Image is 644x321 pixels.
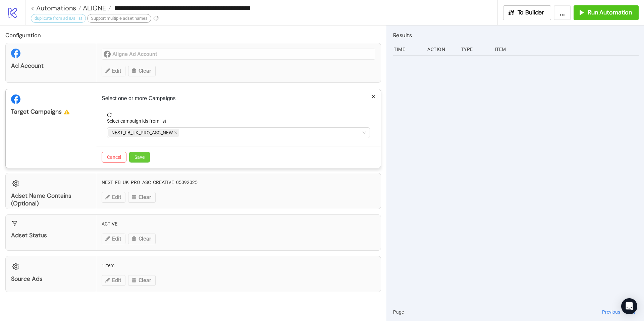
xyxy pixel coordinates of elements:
[31,5,81,11] a: < Automations
[494,43,639,56] div: Item
[111,129,173,136] span: NEST_FB_UK_PRO_ASC_NEW
[107,154,121,160] span: Cancel
[31,14,86,23] div: duplicate from ad IDs list
[518,9,544,16] span: To Builder
[11,108,91,116] div: Target Campaigns
[393,43,422,56] div: Time
[174,131,177,134] span: close
[371,94,376,99] span: close
[588,9,632,16] span: Run Automation
[129,152,150,163] button: Save
[87,14,151,23] div: Support multiple adset names
[574,5,639,20] button: Run Automation
[427,43,455,56] div: Action
[107,113,370,117] span: reload
[108,129,179,137] span: NEST_FB_UK_PRO_ASC_NEW
[102,94,375,103] p: Select one or more Campaigns
[621,298,637,314] div: Open Intercom Messenger
[135,154,145,160] span: Save
[554,5,571,20] button: ...
[503,5,551,20] button: To Builder
[102,152,126,163] button: Cancel
[600,308,622,316] button: Previous
[81,5,111,11] a: ALIGNE
[461,43,489,56] div: Type
[5,31,381,40] h2: Configuration
[107,117,171,125] label: Select campaign ids from list
[393,31,639,40] h2: Results
[393,308,404,316] span: Page
[81,4,106,12] span: ALIGNE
